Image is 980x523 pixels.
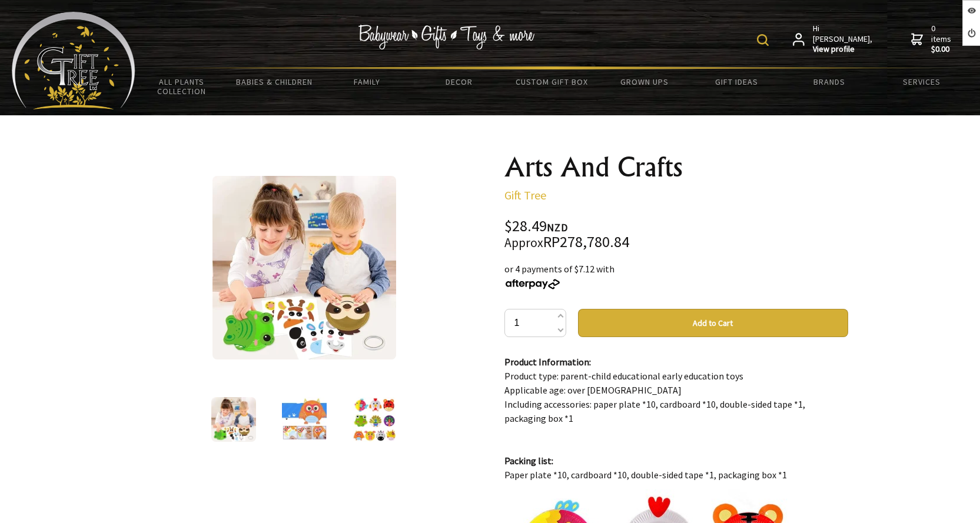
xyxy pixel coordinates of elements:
[813,44,873,55] strong: View profile
[504,188,546,202] a: Gift Tree
[504,455,553,467] strong: Packing list:
[547,221,568,234] span: NZD
[211,397,256,442] img: Arts And Crafts
[504,355,848,482] p: Product type: parent-child educational early education toys Applicable age: over [DEMOGRAPHIC_DAT...
[504,219,848,250] div: $28.49 RP278,780.84
[578,309,848,337] button: Add to Cart
[813,24,873,55] span: Hi [PERSON_NAME],
[212,176,396,359] img: Arts And Crafts
[135,69,228,104] a: All Plants Collection
[757,34,769,46] img: product search
[876,69,968,94] a: Services
[504,153,848,181] h1: Arts And Crafts
[783,69,876,94] a: Brands
[690,69,783,94] a: Gift Ideas
[504,356,591,368] strong: Product Information:
[353,397,397,442] img: Arts And Crafts
[506,69,598,94] a: Custom Gift Box
[931,23,954,55] span: 0 items
[504,262,848,290] div: or 4 payments of $7.12 with
[320,69,413,94] a: Family
[504,279,561,289] img: Afterpay
[504,235,543,251] small: Approx
[228,69,320,94] a: Babies & Children
[358,25,534,49] img: Babywear - Gifts - Toys & more
[911,24,954,55] a: 0 items$0.00
[793,24,873,55] a: Hi [PERSON_NAME],View profile
[598,69,690,94] a: Grown Ups
[931,44,954,55] strong: $0.00
[413,69,506,94] a: Decor
[282,397,327,442] img: Arts And Crafts
[12,12,135,109] img: Babyware - Gifts - Toys and more...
